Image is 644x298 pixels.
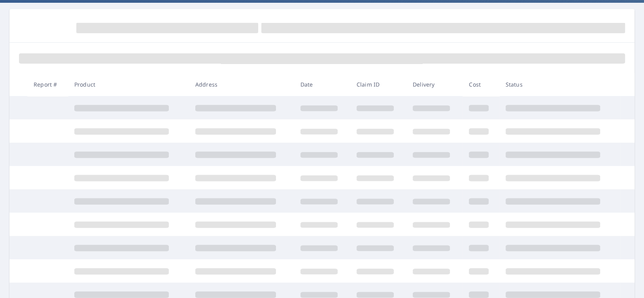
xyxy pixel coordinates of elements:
[68,73,189,96] th: Product
[499,73,620,96] th: Status
[294,73,350,96] th: Date
[463,73,499,96] th: Cost
[27,73,68,96] th: Report #
[350,73,406,96] th: Claim ID
[406,73,463,96] th: Delivery
[189,73,294,96] th: Address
